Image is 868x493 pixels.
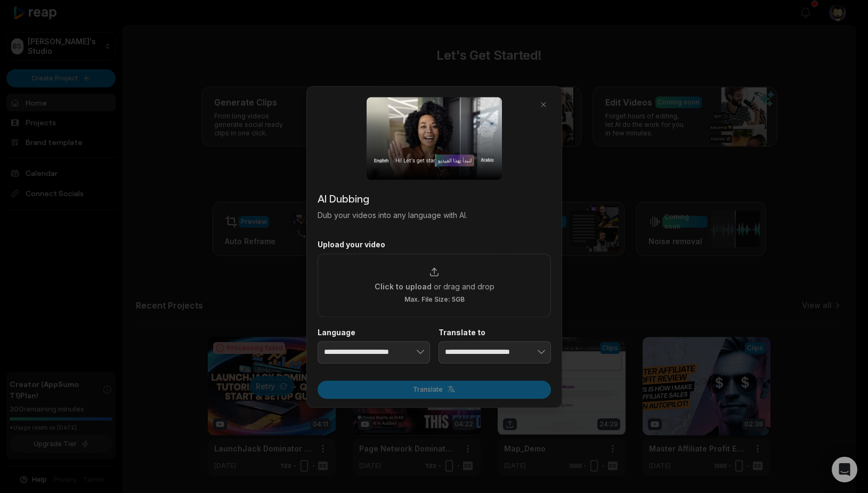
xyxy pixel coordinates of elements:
span: Max. File Size: 5GB [404,295,464,303]
label: Language [318,327,430,337]
label: Translate to [439,327,551,337]
h2: AI Dubbing [318,190,551,206]
span: or drag and drop [433,280,494,292]
span: Click to upload [374,280,431,292]
img: dubbing_dialog.png [367,97,502,180]
p: Dub your videos into any language with AI. [318,209,551,221]
label: Upload your video [318,240,551,249]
